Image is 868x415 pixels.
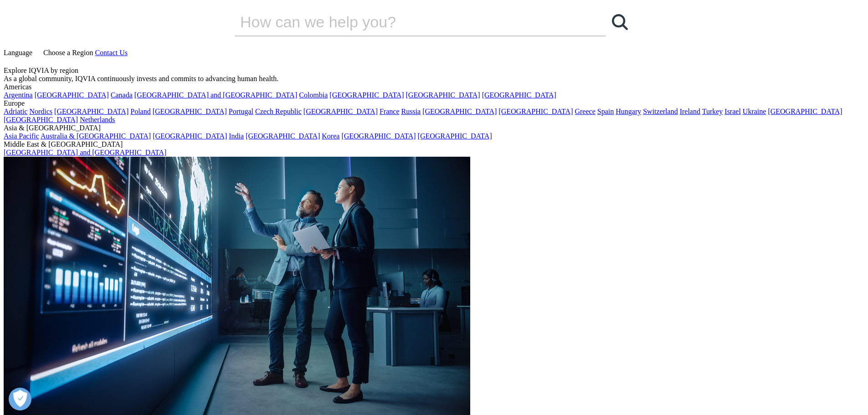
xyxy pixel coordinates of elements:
div: Asia & [GEOGRAPHIC_DATA] [4,124,864,132]
a: [GEOGRAPHIC_DATA] [498,108,573,115]
a: [GEOGRAPHIC_DATA] [54,108,128,115]
div: As a global community, IQVIA continuously invests and commits to advancing human health. [4,75,864,83]
a: [GEOGRAPHIC_DATA] [246,132,320,140]
a: [GEOGRAPHIC_DATA] [153,132,227,140]
a: [GEOGRAPHIC_DATA] [418,132,492,140]
svg: Search [612,14,628,30]
a: Ireland [680,108,700,115]
a: Australia & [GEOGRAPHIC_DATA] [41,132,151,140]
a: Switzerland [643,108,678,115]
span: Choose a Region [43,49,93,56]
a: Canada [111,91,133,99]
a: Colombia [299,91,328,99]
div: Middle East & [GEOGRAPHIC_DATA] [4,140,864,149]
a: Russia [401,108,421,115]
a: [GEOGRAPHIC_DATA] and [GEOGRAPHIC_DATA] [134,91,297,99]
a: Turkey [702,108,723,115]
a: Adriatic [4,108,27,115]
a: [GEOGRAPHIC_DATA] [482,91,556,99]
span: Language [4,49,32,56]
a: [GEOGRAPHIC_DATA] [406,91,480,99]
a: [GEOGRAPHIC_DATA] [4,116,78,123]
a: Czech Republic [255,108,302,115]
button: Open Preferences [9,388,31,410]
a: Israel [724,108,741,115]
a: India [229,132,244,140]
a: Ukraine [743,108,766,115]
a: Greece [575,108,595,115]
input: Search [235,8,580,36]
a: [GEOGRAPHIC_DATA] [153,108,227,115]
a: [GEOGRAPHIC_DATA] [341,132,416,140]
a: [GEOGRAPHIC_DATA] [768,108,842,115]
a: France [380,108,400,115]
a: Poland [130,108,150,115]
a: [GEOGRAPHIC_DATA] [303,108,378,115]
a: [GEOGRAPHIC_DATA] [422,108,497,115]
div: Americas [4,83,864,91]
a: Search [606,8,633,36]
a: [GEOGRAPHIC_DATA] and [GEOGRAPHIC_DATA] [4,149,166,156]
a: Hungary [616,108,641,115]
a: Argentina [4,91,33,99]
a: Netherlands [80,116,115,123]
a: Asia Pacific [4,132,39,140]
a: [GEOGRAPHIC_DATA] [329,91,404,99]
a: Portugal [229,108,253,115]
div: Explore IQVIA by region [4,67,864,75]
div: Europe [4,99,864,108]
a: Contact Us [95,49,128,56]
a: [GEOGRAPHIC_DATA] [35,91,109,99]
a: Korea [322,132,339,140]
a: Nordics [29,108,52,115]
a: Spain [597,108,614,115]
